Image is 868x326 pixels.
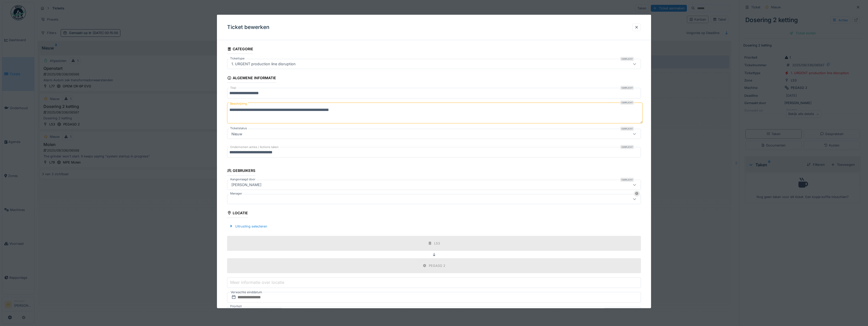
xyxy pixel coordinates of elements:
div: L53 [434,241,440,246]
h3: Ticket bewerken [227,24,270,30]
label: Meer informatie over locatie [229,279,285,285]
label: Tickettype [229,56,246,61]
div: Uitrusting selecteren [227,223,269,230]
label: Aangevraagd door [229,177,256,181]
label: Beschrijving [229,101,248,107]
div: Locatie [227,209,248,218]
label: Verwachte einddatum [230,289,263,295]
div: [PERSON_NAME] [229,182,263,187]
div: PEGASO 2 [429,263,445,268]
div: 1. URGENT production line disruption [229,61,298,67]
div: Algemene informatie [227,74,276,83]
label: Ondernomen acties / Actions taken [229,145,280,149]
div: Verplicht [620,177,634,182]
div: Verplicht [620,86,634,90]
div: Verplicht [620,145,634,149]
div: Verplicht [620,127,634,131]
label: Manager [229,191,243,195]
div: Gebruikers [227,167,255,175]
div: Categorie [227,45,253,54]
label: Prioriteit [229,304,243,308]
div: Verplicht [620,101,634,105]
label: Titel [229,86,237,90]
div: Verplicht [620,57,634,61]
div: Nieuw [229,131,244,137]
label: Ticketstatus [229,126,248,131]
